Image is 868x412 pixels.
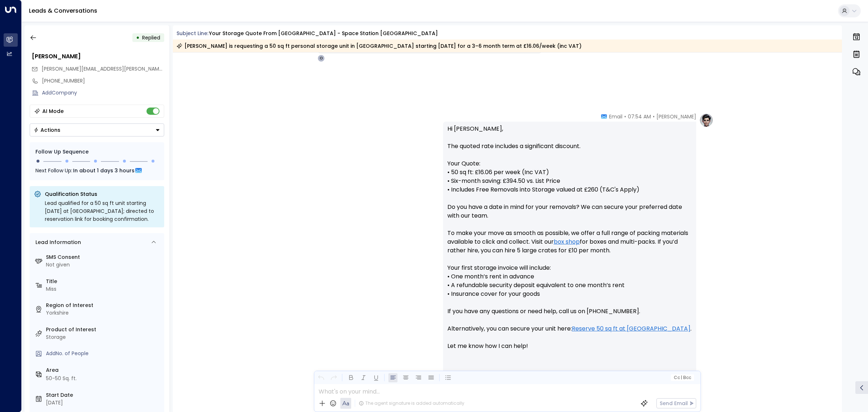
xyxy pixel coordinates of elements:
[209,30,438,37] div: Your storage quote from [GEOGRAPHIC_DATA] - Space Station [GEOGRAPHIC_DATA]
[34,127,60,133] div: Actions
[46,285,161,293] div: Miss
[316,373,325,382] button: Undo
[42,108,64,115] div: AI Mode
[42,65,205,72] span: [PERSON_NAME][EMAIL_ADDRESS][PERSON_NAME][DOMAIN_NAME]
[42,89,164,97] div: AddCompany
[681,375,682,380] span: |
[176,42,582,50] div: [PERSON_NAME] is requesting a 50 sq ft personal storage unit in [GEOGRAPHIC_DATA] starting [DATE]...
[46,278,161,285] label: Title
[142,34,160,41] span: Replied
[699,113,714,127] img: profile-logo.png
[554,237,580,246] a: box shop
[572,324,690,333] a: Reserve 50 sq ft at [GEOGRAPHIC_DATA]
[29,7,97,15] a: Leads & Conversations
[42,65,164,73] span: holly@rice.me.uk
[30,123,164,136] button: Actions
[32,52,164,61] div: [PERSON_NAME]
[42,77,164,85] div: [PHONE_NUMBER]
[656,113,696,120] span: [PERSON_NAME]
[73,167,135,175] span: In about 1 days 3 hours
[46,399,161,407] div: [DATE]
[609,113,622,120] span: Email
[46,309,161,317] div: Yorkshire
[671,374,694,381] button: Cc|Bcc
[46,366,161,374] label: Area
[46,391,161,399] label: Start Date
[46,326,161,333] label: Product of Interest
[329,373,338,382] button: Redo
[46,350,161,357] div: AddNo. of People
[45,190,160,198] p: Qualification Status
[447,125,692,359] p: Hi [PERSON_NAME], The quoted rate includes a significant discount. Your Quote: • 50 sq ft: £16.06...
[359,400,464,407] div: The agent signature is added automatically
[318,55,325,62] div: O
[30,123,164,136] div: Button group with a nested menu
[628,113,651,120] span: 07:54 AM
[46,333,161,341] div: Storage
[33,239,81,246] div: Lead Information
[45,199,160,223] div: Lead qualified for a 50 sq ft unit starting [DATE] at [GEOGRAPHIC_DATA]; directed to reservation ...
[176,30,208,37] span: Subject Line:
[673,375,691,380] span: Cc Bcc
[46,302,161,309] label: Region of Interest
[46,253,161,261] label: SMS Consent
[653,113,655,120] span: •
[46,375,77,382] div: 50-50 Sq. ft.
[136,31,140,44] div: •
[46,261,161,269] div: Not given
[35,167,158,175] div: Next Follow Up:
[35,148,158,156] div: Follow Up Sequence
[624,113,626,120] span: •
